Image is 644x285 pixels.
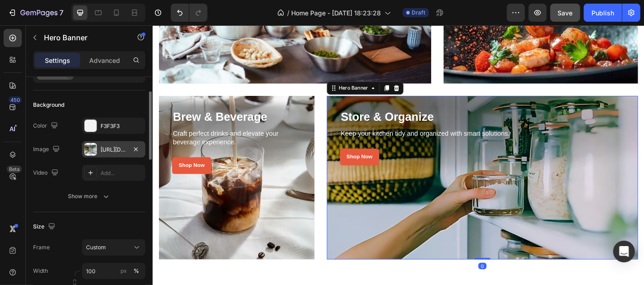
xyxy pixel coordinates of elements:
[208,115,521,124] p: Keep your kitchen tidy and organized with smart solutions.
[44,32,121,43] p: Hero Banner
[120,267,127,275] div: px
[412,9,425,17] span: Draft
[68,192,111,201] div: Show more
[207,92,522,110] h3: Store & Organize
[7,166,22,173] div: Beta
[33,143,62,156] div: Image
[558,9,573,17] span: Save
[584,4,622,22] button: Publish
[33,101,64,109] div: Background
[171,4,207,22] div: Undo/Redo
[360,262,369,270] div: 0
[101,146,127,154] div: [URL][DOMAIN_NAME]
[33,243,50,252] label: Frame
[82,239,145,256] button: Custom
[33,221,57,233] div: Size
[591,8,614,18] div: Publish
[118,266,129,276] button: %
[192,78,537,259] div: Background Image
[9,96,22,104] div: 450
[86,243,106,252] span: Custom
[45,56,70,65] p: Settings
[101,122,143,130] div: F3F3F3
[33,120,60,132] div: Color
[89,56,120,65] p: Advanced
[207,136,250,155] button: Shop Now
[4,4,67,22] button: 7
[192,78,537,259] div: Overlay
[59,7,63,18] p: 7
[134,267,139,275] div: %
[204,65,240,73] div: Hero Banner
[613,241,635,262] div: Open Intercom Messenger
[33,267,48,275] label: Width
[33,167,60,179] div: Video
[131,266,142,276] button: px
[82,263,145,279] input: px%
[550,4,580,22] button: Save
[287,8,289,18] span: /
[291,8,381,18] span: Home Page - [DATE] 18:23:28
[33,188,145,204] button: Show more
[153,25,644,285] iframe: Design area
[101,169,143,177] div: Add...
[214,142,243,149] div: Shop Now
